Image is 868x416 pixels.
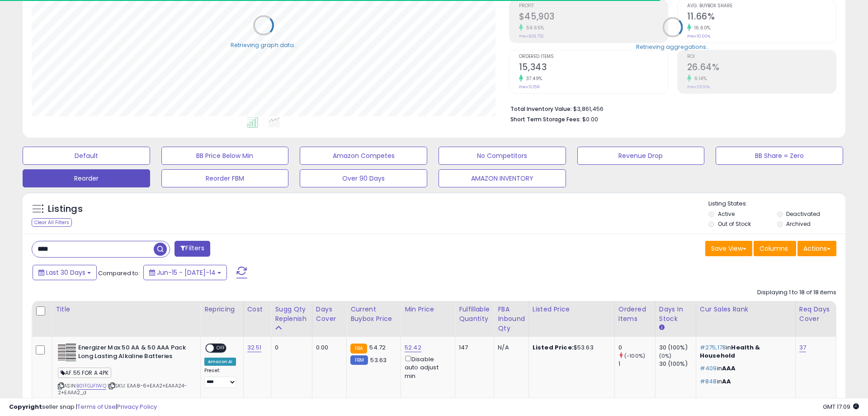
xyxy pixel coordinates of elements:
button: Jun-15 - [DATE]-14 [143,265,227,280]
div: 0 [618,344,655,352]
div: Fulfillable Quantity [459,305,490,324]
a: B01FGJF1WQ [76,382,106,390]
small: (-100%) [624,352,645,359]
div: Sugg Qty Replenish [275,305,308,324]
label: Deactivated [786,210,820,218]
p: in [700,378,788,386]
th: Please note that this number is a calculation based on your required days of coverage and your ve... [271,301,312,337]
button: Columns [754,241,796,256]
div: N/A [498,344,522,352]
small: FBA [350,344,367,354]
div: 30 (100%) [659,360,696,368]
button: Actions [797,241,836,256]
div: Displaying 1 to 18 of 18 items [757,288,836,297]
h5: Listings [48,203,83,215]
div: Clear All Filters [32,218,72,227]
div: Amazon AI [204,358,236,366]
small: Days In Stock. [659,324,665,332]
a: 52.42 [405,343,421,352]
div: Ordered Items [618,305,651,324]
span: | SKU: EAA8-6+EAA2+EAAA24-2+EAAA2_d [58,382,187,396]
span: Columns [759,244,788,253]
div: 30 (100%) [659,344,696,352]
button: BB Price Below Min [161,147,289,165]
span: #275,178 [700,343,726,352]
b: Energizer Max 50 AA & 50 AAA Pack Long Lasting Alkaline Batteries [78,344,188,363]
div: Listed Price [533,305,611,314]
div: Cost [247,305,268,314]
button: Amazon Competes [300,147,427,165]
a: 37 [799,343,806,352]
div: Days In Stock [659,305,692,324]
span: AAA [722,364,736,373]
button: Reorder [23,169,150,187]
div: seller snap | | [9,403,157,411]
label: Out of Stock [718,220,751,228]
div: Retrieving graph data.. [231,41,297,49]
div: Min Price [405,305,451,314]
p: in [700,344,788,360]
span: Jun-15 - [DATE]-14 [157,268,216,277]
div: $53.63 [533,344,608,352]
a: Terms of Use [77,402,116,411]
p: in [700,364,788,373]
span: OFF [214,344,228,352]
a: 32.51 [247,343,262,352]
b: Listed Price: [533,343,574,352]
button: Filters [175,241,210,257]
div: Title [56,305,197,314]
button: Over 90 Days [300,169,427,187]
div: 0.00 [316,344,340,352]
div: Req Days Cover [799,305,832,324]
div: 0 [275,344,305,352]
p: Listing States: [708,200,845,208]
div: 147 [459,344,487,352]
span: AF.55 FOR A 4PK [58,368,111,378]
a: Privacy Policy [117,402,157,411]
div: Retrieving aggregations.. [636,43,709,51]
label: Archived [786,220,811,228]
span: 53.63 [370,356,387,364]
button: Last 30 Days [33,265,97,280]
span: Compared to: [98,269,140,277]
small: FBM [350,355,368,365]
div: Current Buybox Price [350,305,397,324]
button: Default [23,147,150,165]
button: BB Share = Zero [716,147,843,165]
small: (0%) [659,352,672,359]
span: Health & Household [700,343,760,360]
span: #409 [700,364,717,373]
button: Save View [705,241,752,256]
span: Last 30 Days [46,268,85,277]
span: 2025-08-14 17:09 GMT [823,402,859,411]
button: Revenue Drop [577,147,705,165]
div: Repricing [204,305,240,314]
label: Active [718,210,735,218]
button: AMAZON INVENTORY [439,169,566,187]
div: Preset: [204,368,236,388]
span: 54.72 [369,343,386,352]
div: Cur Sales Rank [700,305,792,314]
strong: Copyright [9,402,42,411]
span: AA [722,377,731,386]
span: #848 [700,377,717,386]
button: Reorder FBM [161,169,289,187]
div: FBA inbound Qty [498,305,525,333]
button: No Competitors [439,147,566,165]
div: Days Cover [316,305,343,324]
img: 6167PbGTsyL._SL40_.jpg [58,344,76,362]
div: Disable auto adjust min [405,354,448,380]
div: 1 [618,360,655,368]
